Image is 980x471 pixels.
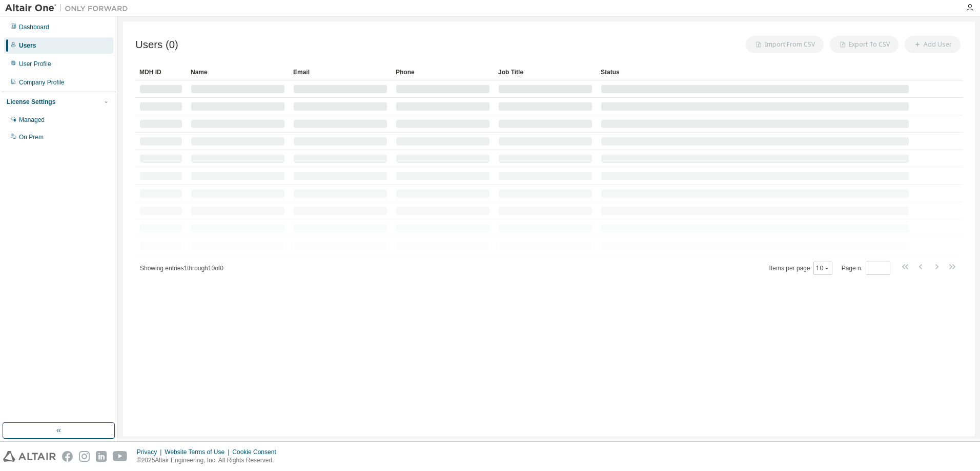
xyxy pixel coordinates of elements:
div: Status [601,64,909,80]
img: linkedin.svg [96,451,107,462]
button: 10 [816,264,830,272]
img: altair_logo.svg [3,451,56,462]
div: MDH ID [139,64,182,80]
span: Items per page [769,262,832,275]
div: Cookie Consent [232,448,282,456]
div: Users [19,41,36,50]
img: facebook.svg [62,451,73,462]
div: Website Terms of Use [165,448,232,456]
button: Add User [905,36,961,53]
div: User Profile [19,60,51,68]
div: Dashboard [19,23,49,31]
span: Users (0) [135,39,178,51]
div: Email [293,64,387,80]
div: Company Profile [19,78,65,87]
img: instagram.svg [79,451,90,462]
button: Import From CSV [746,36,824,53]
div: Phone [396,64,490,80]
img: Altair One [5,3,133,13]
span: Showing entries 1 through 10 of 0 [140,265,223,272]
span: Page n. [842,262,890,275]
div: License Settings [7,98,55,106]
button: Export To CSV [830,36,899,53]
div: Name [191,64,285,80]
div: Managed [19,116,45,124]
div: On Prem [19,133,44,141]
p: © 2025 Altair Engineering, Inc. All Rights Reserved. [137,456,282,465]
div: Job Title [498,64,593,80]
div: Privacy [137,448,165,456]
img: youtube.svg [113,451,128,462]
